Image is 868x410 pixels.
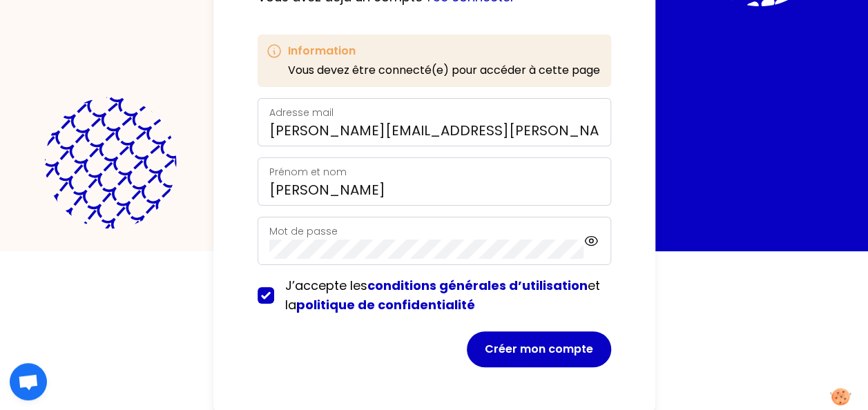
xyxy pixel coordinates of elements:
[288,62,600,79] p: Vous devez être connecté(e) pour accéder à cette page
[269,106,334,119] label: Adresse mail
[269,224,338,238] label: Mot de passe
[285,277,600,313] span: J’accepte les et la
[296,296,475,313] a: politique de confidentialité
[10,363,47,400] div: Ouvrir le chat
[269,165,347,179] label: Prénom et nom
[367,277,588,294] a: conditions générales d’utilisation
[288,43,600,59] h3: Information
[467,331,611,367] button: Créer mon compte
